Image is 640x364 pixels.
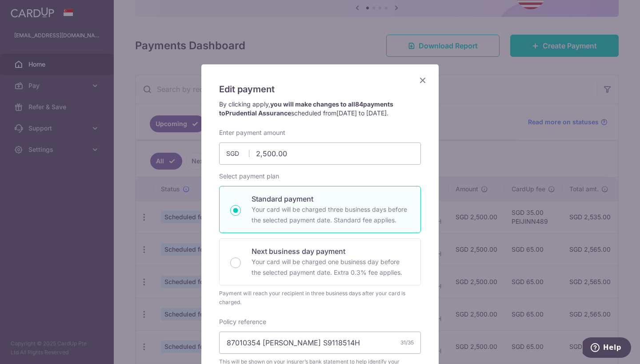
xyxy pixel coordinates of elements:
[400,338,414,347] div: 31/35
[583,337,631,360] iframe: Opens a widget where you can find more information
[226,149,249,158] span: SGD
[219,172,279,181] label: Select payment plan
[336,109,387,117] span: [DATE] to [DATE]
[219,100,421,118] p: By clicking apply, scheduled from .
[219,289,421,307] div: Payment will reach your recipient in three business days after your card is charged.
[252,257,410,278] p: Your card will be charged one business day before the selected payment date. Extra 0.3% fee applies.
[219,142,421,165] input: 0.00
[252,204,410,226] p: Your card will be charged three business days before the selected payment date. Standard fee appl...
[219,317,266,326] label: Policy reference
[225,109,291,117] span: Prudential Assurance
[252,194,410,204] p: Standard payment
[417,75,428,86] button: Close
[219,82,421,96] h5: Edit payment
[355,100,363,108] span: 84
[219,100,393,117] strong: you will make changes to all payments to
[252,246,410,257] p: Next business day payment
[219,128,285,137] label: Enter payment amount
